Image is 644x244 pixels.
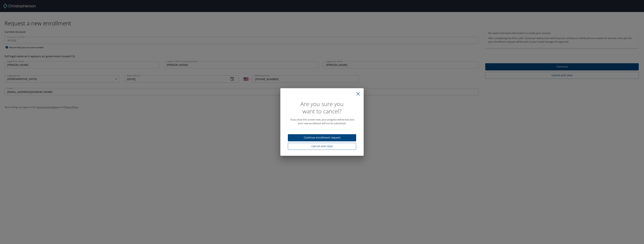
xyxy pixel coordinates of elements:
p: If you close this screen now, your progress will be lost and your new enrollment will not be subm... [288,118,356,125]
span: Continue enrollment request [291,135,353,140]
h1: Are you sure you want to cancel? [288,100,356,115]
span: Cancel and close [291,144,353,149]
button: Cancel and close [288,143,356,150]
button: close [354,90,362,98]
button: Continue enrollment request [288,134,356,142]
